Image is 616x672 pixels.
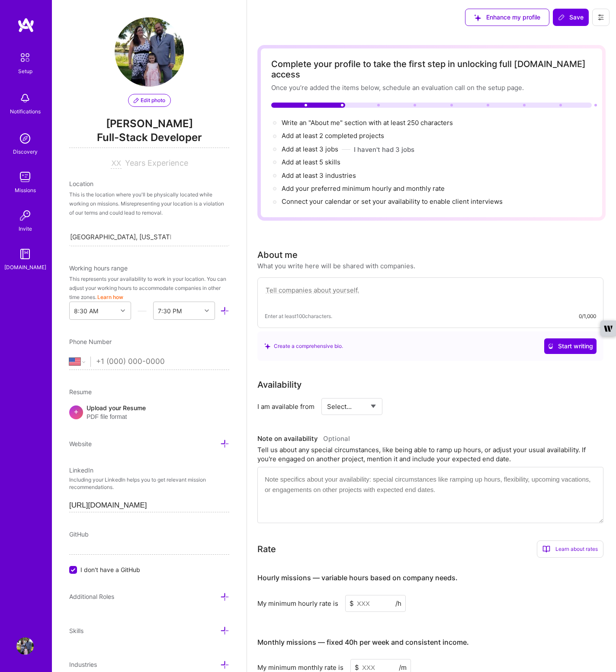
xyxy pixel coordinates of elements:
button: Edit photo [128,94,171,107]
h4: Hourly missions — variable hours based on company needs. [257,574,458,582]
img: User Avatar [16,637,34,655]
div: My minimum monthly rate is [257,663,343,672]
i: icon SuggestedTeams [264,343,270,349]
div: 8:30 AM [74,306,98,315]
div: Learn about rates [537,540,603,558]
span: Additional Roles [69,593,114,600]
div: Invite [19,224,32,233]
span: GitHub [69,531,89,538]
div: I am available from [257,402,314,411]
span: LinkedIn [69,466,93,474]
span: $ [350,599,354,608]
span: [PERSON_NAME] [69,117,229,130]
button: Start writing [544,338,597,354]
div: Once you’re added the items below, schedule an evaluation call on the setup page. [271,83,592,92]
div: What you write here will be shared with companies. [257,261,415,270]
div: Location [69,179,229,188]
span: Add at least 3 jobs [282,145,338,153]
button: Save [553,9,589,26]
span: Add your preferred minimum hourly and monthly rate [282,184,445,193]
span: Industries [69,661,97,668]
div: This is the location where you'll be physically located while working on missions. Misrepresentin... [69,190,229,217]
img: Invite [16,207,34,224]
span: Years Experience [125,158,188,167]
img: User Avatar [115,17,184,87]
div: Notifications [10,107,41,116]
span: Enhance my profile [474,13,540,22]
span: Full-Stack Developer [69,130,229,148]
span: Write an "About me" section with at least 250 characters [282,119,455,127]
div: 0/1,000 [579,312,596,321]
span: PDF file format [87,412,146,421]
div: +Upload your ResumePDF file format [69,403,229,421]
span: Add at least 3 industries [282,171,356,180]
div: Create a comprehensive bio. [264,341,343,350]
input: XXX [345,595,406,612]
div: Missions [15,186,36,195]
div: This represents your availability to work in your location. You can adjust your working hours to ... [69,274,229,302]
img: teamwork [16,168,34,186]
span: Edit photo [134,96,165,104]
img: guide book [16,245,34,263]
div: 7:30 PM [158,306,182,315]
div: Rate [257,543,276,556]
i: icon Chevron [205,309,209,313]
div: Complete your profile to take the first step in unlocking full [DOMAIN_NAME] access [271,59,592,80]
div: Setup [18,67,32,76]
h4: Monthly missions — fixed 40h per week and consistent income. [257,638,469,646]
div: Discovery [13,147,38,156]
i: icon BookOpen [542,545,550,553]
img: bell [16,90,34,107]
span: Optional [323,434,350,443]
img: setup [16,48,34,67]
a: User Avatar [14,637,36,655]
span: Save [558,13,584,22]
span: Skills [69,627,83,634]
i: icon SuggestedTeams [474,14,481,21]
span: Resume [69,388,92,395]
span: Phone Number [69,338,112,345]
button: Enhance my profile [465,9,549,26]
input: +1 (000) 000-0000 [96,349,229,374]
i: icon HorizontalInLineDivider [138,306,147,315]
img: discovery [16,130,34,147]
div: Availability [257,378,302,391]
span: $ [355,663,359,672]
button: Learn how [97,293,123,302]
span: Enter at least 100 characters. [265,312,332,321]
input: XX [111,158,122,169]
span: Working hours range [69,264,128,272]
div: My minimum hourly rate is [257,599,338,608]
span: Add at least 5 skills [282,158,340,166]
div: Note on availability [257,432,350,445]
button: I haven't had 3 jobs [354,145,414,154]
i: icon CrystalBallWhite [548,343,554,349]
div: [DOMAIN_NAME] [4,263,46,272]
div: About me [257,248,298,261]
div: Tell us about any special circumstances, like being able to ramp up hours, or adjust your usual a... [257,445,603,463]
i: icon Chevron [121,309,125,313]
span: Start writing [548,342,593,350]
span: Website [69,440,92,447]
p: Including your LinkedIn helps you to get relevant mission recommendations. [69,476,229,491]
span: I don't have a GitHub [80,565,140,574]
span: Add at least 2 completed projects [282,132,384,140]
i: icon PencilPurple [134,98,139,103]
span: + [74,407,79,416]
div: Upload your Resume [87,403,146,421]
span: /h [395,599,401,608]
span: Connect your calendar or set your availability to enable client interviews [282,197,503,206]
span: /m [399,663,407,672]
img: logo [17,17,35,33]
